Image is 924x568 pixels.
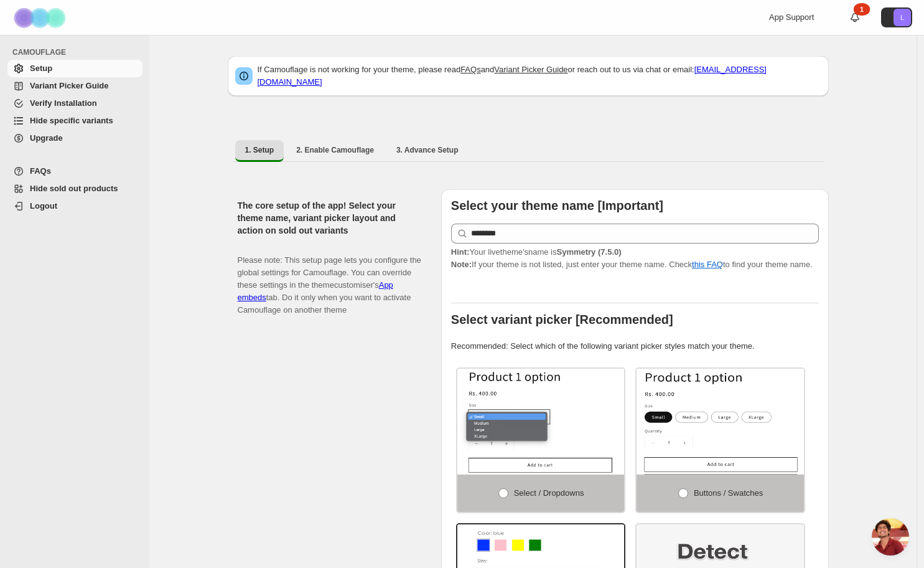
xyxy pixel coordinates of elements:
p: Recommended: Select which of the following variant picker styles match your theme. [451,340,819,353]
img: Buttons / Swatches [637,369,804,475]
span: CAMOUFLAGE [12,47,143,57]
p: Please note: This setup page lets you configure the global settings for Camouflage. You can overr... [238,242,421,316]
img: Select / Dropdowns [457,369,625,475]
a: 1 [849,11,861,24]
span: Avatar with initials L [894,9,911,26]
span: Your live theme's name is [451,247,622,257]
p: If Camouflage is not working for your theme, please read and or reach out to us via chat or email: [258,64,821,88]
button: Avatar with initials L [881,7,912,27]
span: 3. Advance Setup [396,145,459,155]
a: Hide sold out products [7,180,142,197]
span: Logout [30,201,57,211]
div: 1 [854,3,870,16]
div: Open chat [872,518,909,556]
span: 2. Enable Camouflage [296,145,374,155]
span: Hide sold out products [30,184,118,193]
span: Verify Installation [30,98,97,108]
a: Hide specific variants [7,112,142,130]
span: Upgrade [30,133,63,143]
a: Upgrade [7,130,142,147]
a: FAQs [460,65,481,74]
span: App Support [769,12,814,22]
h2: The core setup of the app! Select your theme name, variant picker layout and action on sold out v... [238,199,421,237]
span: Variant Picker Guide [30,81,108,90]
b: Select variant picker [Recommended] [451,313,673,326]
span: Buttons / Swatches [694,488,763,498]
span: 1. Setup [245,145,274,155]
strong: Symmetry (7.5.0) [556,247,621,257]
a: FAQs [7,163,142,180]
strong: Hint: [451,247,470,257]
a: Variant Picker Guide [494,65,567,74]
a: this FAQ [692,260,723,269]
a: Variant Picker Guide [7,77,142,95]
a: Logout [7,197,142,215]
text: L [900,14,904,21]
strong: Note: [451,260,472,269]
p: If your theme is not listed, just enter your theme name. Check to find your theme name. [451,246,819,271]
a: Setup [7,60,142,77]
img: Camouflage [10,1,72,35]
a: Verify Installation [7,95,142,112]
span: Setup [30,64,52,73]
span: FAQs [30,166,51,176]
b: Select your theme name [Important] [451,199,663,212]
span: Hide specific variants [30,116,113,125]
span: Select / Dropdowns [514,488,584,498]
